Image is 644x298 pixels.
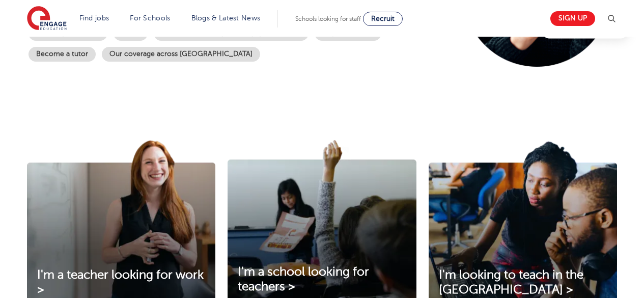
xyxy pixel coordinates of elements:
a: Sign up [550,11,595,26]
a: Our coverage across [GEOGRAPHIC_DATA] [102,47,260,62]
a: Recruit [363,12,403,26]
a: I'm looking to teach in the [GEOGRAPHIC_DATA] > [429,268,617,297]
a: Find jobs [79,14,109,22]
span: I'm a school looking for teachers > [238,265,369,293]
a: For Schools [130,14,170,22]
img: Engage Education [27,6,67,32]
span: I'm looking to teach in the [GEOGRAPHIC_DATA] > [439,268,583,296]
span: Schools looking for staff [295,15,361,22]
span: Recruit [371,15,395,22]
span: I'm a teacher looking for work > [37,268,204,296]
a: I'm a school looking for teachers > [228,265,416,294]
a: Blogs & Latest News [191,14,261,22]
a: I'm a teacher looking for work > [27,268,215,297]
a: Become a tutor [29,47,96,62]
